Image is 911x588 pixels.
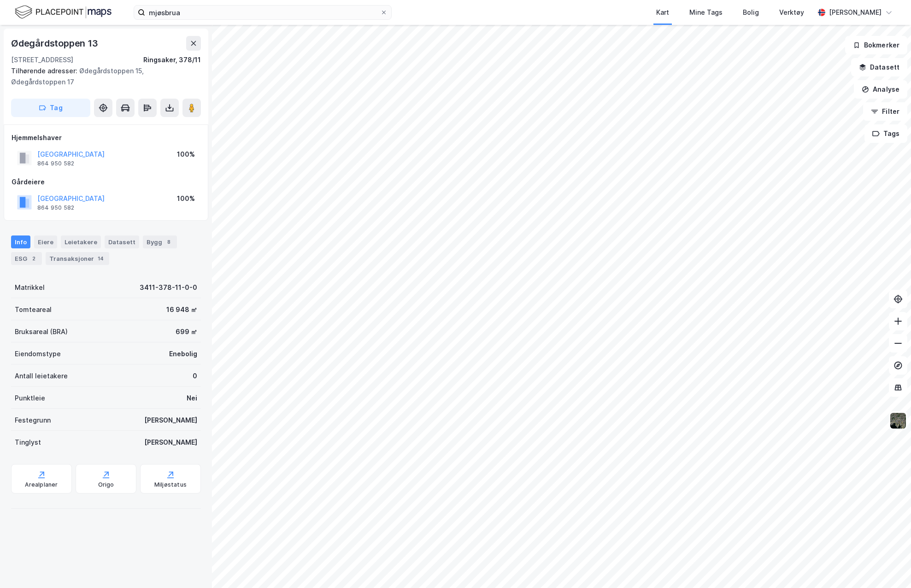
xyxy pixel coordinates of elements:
[851,58,907,76] button: Datasett
[164,237,173,247] div: 8
[96,254,106,263] div: 14
[11,65,194,88] div: Ødegårdstoppen 15, Ødegårdstoppen 17
[15,437,41,448] div: Tinglyst
[779,7,804,18] div: Verktøy
[169,348,197,359] div: Enebolig
[187,393,197,404] div: Nei
[15,415,51,426] div: Festegrunn
[37,160,74,167] div: 864 950 582
[864,124,907,143] button: Tags
[15,348,61,359] div: Eiendomstype
[15,4,112,20] img: logo.f888ab2527a4732fd821a326f86c7f29.svg
[166,304,197,315] div: 16 948 ㎡
[15,304,52,315] div: Tomteareal
[176,326,197,337] div: 699 ㎡
[863,102,907,121] button: Filter
[143,235,177,248] div: Bygg
[11,67,79,75] span: Tilhørende adresser:
[46,252,109,265] div: Transaksjoner
[12,132,200,143] div: Hjemmelshaver
[12,176,200,188] div: Gårdeiere
[865,544,911,588] div: Kontrollprogram for chat
[829,7,882,18] div: [PERSON_NAME]
[105,235,139,248] div: Datasett
[743,7,759,18] div: Bolig
[34,235,57,248] div: Eiere
[29,254,38,263] div: 2
[154,481,187,488] div: Miljøstatus
[15,370,68,382] div: Antall leietakere
[98,481,114,488] div: Origo
[845,36,907,54] button: Bokmerker
[25,481,58,488] div: Arealplaner
[15,393,45,404] div: Punktleie
[11,36,100,51] div: Ødegårdstoppen 13
[140,282,197,293] div: 3411-378-11-0-0
[193,370,197,382] div: 0
[177,149,195,160] div: 100%
[11,235,30,248] div: Info
[656,7,669,18] div: Kart
[11,99,90,117] button: Tag
[61,235,101,248] div: Leietakere
[11,252,42,265] div: ESG
[865,544,911,588] iframe: Chat Widget
[37,204,74,212] div: 864 950 582
[144,437,197,448] div: [PERSON_NAME]
[689,7,723,18] div: Mine Tags
[177,193,195,204] div: 100%
[889,412,907,429] img: 9k=
[15,282,45,293] div: Matrikkel
[144,415,197,426] div: [PERSON_NAME]
[11,54,73,65] div: [STREET_ADDRESS]
[15,326,68,337] div: Bruksareal (BRA)
[143,54,201,65] div: Ringsaker, 378/11
[854,80,907,99] button: Analyse
[145,6,380,19] input: Søk på adresse, matrikkel, gårdeiere, leietakere eller personer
